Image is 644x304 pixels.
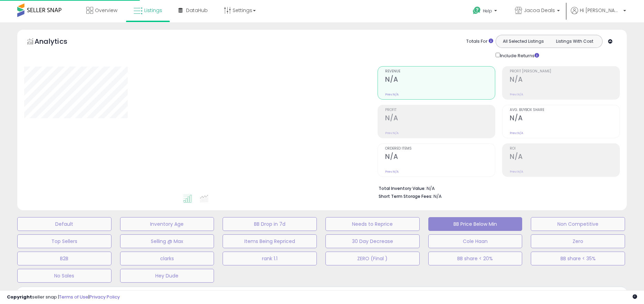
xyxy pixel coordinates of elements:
[428,217,523,231] button: BB Price Below Min
[17,252,111,265] button: B2B
[580,7,621,14] span: Hi [PERSON_NAME]
[379,193,432,199] b: Short Term Storage Fees:
[385,75,495,85] h2: N/A
[510,70,619,73] span: Profit [PERSON_NAME]
[325,217,420,231] button: Needs to Reprice
[510,147,619,151] span: ROI
[385,70,495,73] span: Revenue
[95,7,117,14] span: Overview
[35,37,81,48] h5: Analytics
[428,234,523,248] button: Cole Haan
[510,92,523,97] small: Prev: N/A
[186,7,208,14] span: DataHub
[223,234,317,248] button: Items Being Repriced
[385,114,495,123] h2: N/A
[531,234,625,248] button: Zero
[120,217,214,231] button: Inventory Age
[571,7,626,22] a: Hi [PERSON_NAME]
[325,234,420,248] button: 30 Day Decrease
[531,252,625,265] button: BB share < 35%
[510,170,523,174] small: Prev: N/A
[120,234,214,248] button: Selling @ Max
[510,75,619,85] h2: N/A
[385,147,495,151] span: Ordered Items
[223,217,317,231] button: BB Drop in 7d
[510,114,619,123] h2: N/A
[466,38,493,45] div: Totals For
[498,37,549,46] button: All Selected Listings
[385,92,399,97] small: Prev: N/A
[17,269,111,283] button: No Sales
[385,108,495,112] span: Profit
[490,51,547,59] div: Include Returns
[428,252,523,265] button: BB share < 20%
[17,234,111,248] button: Top Sellers
[433,193,442,200] span: N/A
[379,185,426,191] b: Total Inventory Value:
[120,252,214,265] button: clarks
[7,294,120,301] div: seller snap | |
[531,217,625,231] button: Non Competitive
[510,131,523,135] small: Prev: N/A
[385,170,399,174] small: Prev: N/A
[510,153,619,162] h2: N/A
[223,252,317,265] button: rank 1.1
[385,131,399,135] small: Prev: N/A
[325,252,420,265] button: ZERO (Final )
[524,7,555,14] span: Jacoa Deals
[510,108,619,112] span: Avg. Buybox Share
[144,7,162,14] span: Listings
[379,184,615,192] li: N/A
[483,8,492,14] span: Help
[549,37,600,46] button: Listings With Cost
[467,1,504,22] a: Help
[120,269,214,283] button: Hey Dude
[472,6,481,15] i: Get Help
[385,153,495,162] h2: N/A
[7,294,32,300] strong: Copyright
[17,217,111,231] button: Default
